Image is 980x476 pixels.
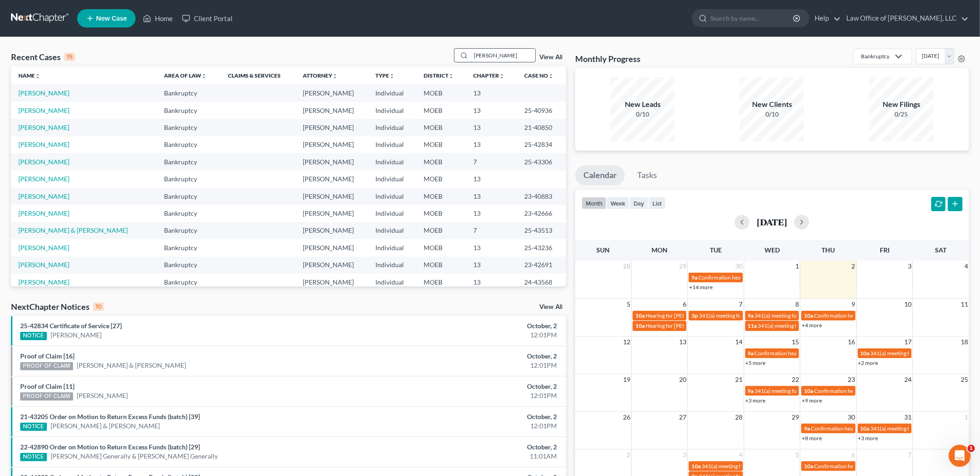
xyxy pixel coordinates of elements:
[18,244,69,252] a: [PERSON_NAME]
[575,165,625,185] a: Calendar
[622,261,631,272] span: 28
[755,387,844,394] span: 341(a) meeting for [PERSON_NAME]
[960,336,969,347] span: 18
[804,312,813,319] span: 10a
[746,359,766,366] a: +5 more
[295,102,368,119] td: [PERSON_NAME]
[295,84,368,101] td: [PERSON_NAME]
[466,205,517,222] td: 13
[691,274,697,281] span: 9a
[18,72,40,79] a: Nameunfold_more
[880,246,889,254] span: Fri
[903,374,912,385] span: 24
[611,99,675,110] div: New Leads
[18,192,69,200] a: [PERSON_NAME]
[858,359,878,366] a: +2 more
[384,391,557,400] div: 12:01PM
[416,153,466,170] td: MOEB
[765,246,780,254] span: Wed
[794,261,800,272] span: 1
[539,304,562,310] a: View All
[802,435,822,442] a: +8 more
[384,352,557,361] div: October, 2
[466,102,517,119] td: 13
[847,336,856,347] span: 16
[368,119,416,136] td: Individual
[682,299,687,310] span: 6
[20,352,74,360] a: Proof of Claim [16]
[303,72,338,79] a: Attorneyunfold_more
[20,453,47,461] div: NOTICE
[332,73,338,79] i: unfold_more
[466,170,517,187] td: 13
[735,336,744,347] span: 14
[473,72,504,79] a: Chapterunfold_more
[626,299,631,310] span: 5
[847,412,856,423] span: 30
[804,387,813,394] span: 10a
[629,165,665,185] a: Tasks
[416,188,466,205] td: MOEB
[201,73,207,79] i: unfold_more
[903,299,912,310] span: 10
[93,302,104,311] div: 10
[138,10,177,27] a: Home
[861,350,870,357] span: 10a
[177,10,237,27] a: Client Portal
[416,257,466,274] td: MOEB
[18,123,69,131] a: [PERSON_NAME]
[963,412,969,423] span: 1
[466,222,517,239] td: 7
[851,299,856,310] span: 9
[651,246,668,254] span: Mon
[629,197,648,209] button: day
[691,463,701,470] span: 10a
[689,284,713,291] a: +14 more
[51,330,102,340] a: [PERSON_NAME]
[735,374,744,385] span: 21
[517,257,566,274] td: 23-42691
[678,412,687,423] span: 27
[847,374,856,385] span: 23
[11,51,75,62] div: Recent Cases
[368,257,416,274] td: Individual
[622,374,631,385] span: 19
[18,89,69,97] a: [PERSON_NAME]
[748,322,757,329] span: 11a
[384,382,557,391] div: October, 2
[949,445,971,467] iframe: Intercom live chat
[517,239,566,256] td: 25-43236
[384,361,557,370] div: 12:01PM
[903,412,912,423] span: 31
[51,452,218,461] a: [PERSON_NAME] Generally & [PERSON_NAME] Generally
[758,322,847,329] span: 341(a) meeting for [PERSON_NAME]
[635,312,645,319] span: 10a
[157,84,221,101] td: Bankruptcy
[738,299,744,310] span: 7
[20,332,47,340] div: NOTICE
[622,336,631,347] span: 12
[384,321,557,330] div: October, 2
[794,299,800,310] span: 8
[20,413,200,420] a: 21-43205 Order on Motion to Return Excess Funds (batch) [39]
[157,239,221,256] td: Bankruptcy
[164,72,207,79] a: Area of Lawunfold_more
[368,222,416,239] td: Individual
[606,197,629,209] button: week
[295,239,368,256] td: [PERSON_NAME]
[871,350,959,357] span: 341(a) meeting for [PERSON_NAME]
[517,205,566,222] td: 23-42666
[368,153,416,170] td: Individual
[20,392,73,401] div: PROOF OF CLAIM
[416,170,466,187] td: MOEB
[157,102,221,119] td: Bankruptcy
[51,421,160,431] a: [PERSON_NAME] & [PERSON_NAME]
[18,209,69,217] a: [PERSON_NAME]
[18,226,128,234] a: [PERSON_NAME] & [PERSON_NAME]
[295,257,368,274] td: [PERSON_NAME]
[368,170,416,187] td: Individual
[517,102,566,119] td: 25-40936
[376,72,395,79] a: Typeunfold_more
[20,423,47,431] div: NOTICE
[368,136,416,153] td: Individual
